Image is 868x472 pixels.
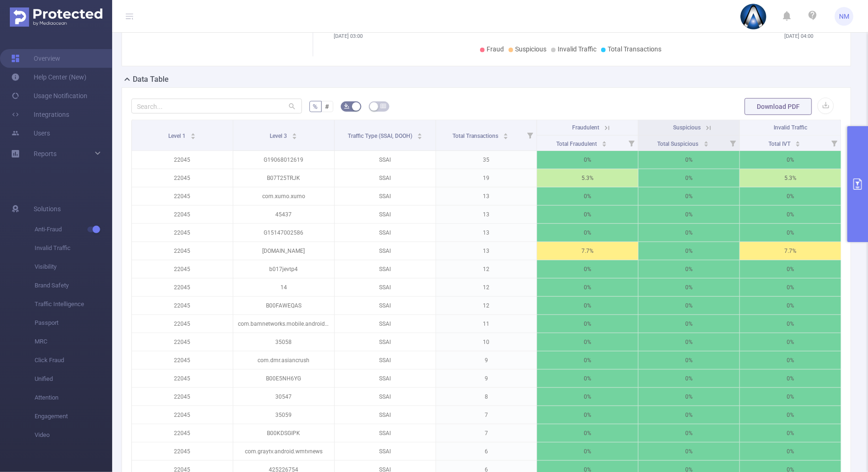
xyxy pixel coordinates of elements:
i: icon: caret-up [191,132,196,135]
span: Invalid Traffic [774,124,807,131]
p: SSAI [335,443,436,460]
p: 12 [436,260,537,278]
div: Sort [703,140,709,145]
p: 0% [740,187,841,205]
p: 9 [436,370,537,387]
i: icon: caret-up [417,132,422,135]
i: icon: caret-up [795,140,800,143]
a: Reports [34,144,57,163]
i: Filter menu [524,120,537,150]
span: Suspicious [673,124,701,131]
p: 7 [436,406,537,424]
span: Solutions [34,200,61,218]
p: 0% [740,333,841,351]
p: 22045 [132,242,233,260]
img: Protected Media [10,7,102,27]
p: 12 [436,297,537,315]
p: 0% [537,315,638,333]
p: b017jevtp4 [233,260,334,278]
p: 0% [638,151,739,169]
p: 22045 [132,151,233,169]
span: Total IVT [768,141,792,147]
p: 13 [436,242,537,260]
i: icon: caret-down [503,136,508,138]
p: B00FAWEQAS [233,297,334,315]
div: Sort [190,132,196,137]
p: 0% [638,351,739,369]
span: Click Fraud [35,351,112,370]
p: SSAI [335,206,436,223]
p: B07T25TRJK [233,169,334,187]
p: 0% [740,406,841,424]
p: 35058 [233,333,334,351]
i: icon: caret-down [292,136,297,138]
p: SSAI [335,187,436,205]
span: Visibility [35,257,112,276]
span: Total Transactions [452,133,500,139]
p: SSAI [335,315,436,333]
p: 0% [638,279,739,296]
p: 8 [436,388,537,406]
span: Unified [35,370,112,388]
a: Help Center (New) [11,68,86,86]
span: % [313,103,318,110]
p: 22045 [132,443,233,460]
p: 22045 [132,333,233,351]
span: NM [839,7,849,26]
a: Usage Notification [11,86,87,105]
span: Fraud [487,45,504,53]
p: SSAI [335,424,436,442]
p: SSAI [335,242,436,260]
p: 0% [537,187,638,205]
p: 0% [537,351,638,369]
div: Sort [602,140,607,145]
p: 0% [638,297,739,315]
p: 7 [436,424,537,442]
p: 13 [436,206,537,223]
tspan: [DATE] 04:00 [784,33,813,39]
p: 0% [740,315,841,333]
p: 30547 [233,388,334,406]
p: 0% [740,443,841,460]
p: 0% [638,224,739,242]
i: icon: caret-down [795,143,800,146]
i: icon: bg-colors [344,103,350,109]
span: Reports [34,150,57,157]
i: icon: caret-up [703,140,709,143]
p: com.dmr.asiancrush [233,351,334,369]
p: 0% [537,224,638,242]
tspan: [DATE] 03:00 [334,33,363,39]
p: 0% [537,443,638,460]
p: 9 [436,351,537,369]
p: 5.3% [740,169,841,187]
p: [DOMAIN_NAME] [233,242,334,260]
p: com.graytv.android.wmtvnews [233,443,334,460]
i: Filter menu [726,136,739,150]
p: 0% [740,424,841,442]
p: 0% [638,242,739,260]
p: SSAI [335,297,436,315]
span: Brand Safety [35,276,112,295]
h2: Data Table [133,74,169,85]
p: 0% [537,260,638,278]
p: 19 [436,169,537,187]
p: 5.3% [537,169,638,187]
span: Level 3 [270,133,288,139]
p: 22045 [132,315,233,333]
p: 35059 [233,406,334,424]
p: com.xumo.xumo [233,187,334,205]
span: Total Fraudulent [556,141,598,147]
span: Traffic Intelligence [35,295,112,314]
i: icon: caret-down [602,143,607,146]
p: 0% [740,151,841,169]
p: 0% [537,388,638,406]
tspan: 0 [805,28,808,34]
a: Users [11,124,50,143]
span: MRC [35,332,112,351]
p: 0% [537,151,638,169]
p: 45437 [233,206,334,223]
p: 0% [638,315,739,333]
a: Overview [11,49,60,68]
p: 22045 [132,187,233,205]
p: SSAI [335,279,436,296]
